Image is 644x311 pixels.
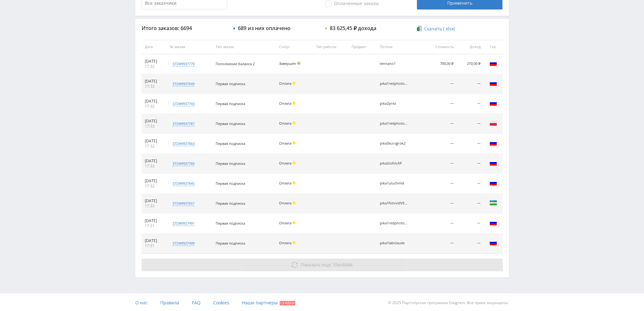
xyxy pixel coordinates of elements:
span: Оплата [279,101,291,106]
th: Статус [276,40,313,54]
img: xlsx [417,25,422,32]
div: [DATE] [145,238,164,243]
span: Оплата [279,161,291,165]
th: Дата [142,40,167,54]
td: — [424,154,457,174]
div: [DATE] [145,99,164,104]
img: rus.png [489,79,497,87]
div: std#9937491 [173,221,194,226]
th: Гео [484,40,503,54]
div: pika1redphotoNano [380,82,408,86]
span: Правила [160,300,179,306]
td: — [424,74,457,94]
span: Скачать (.xlsx) [424,26,455,31]
div: 17:32 [145,104,164,109]
button: Показать ещё 10из6684 [142,258,503,271]
div: std#9937779 [173,61,194,66]
span: О нас [135,300,148,306]
td: 700,00 ₽ [424,54,457,74]
th: Потоки [377,40,424,54]
img: pol.png [489,119,497,127]
div: pika1redphotoNano [380,121,408,126]
span: Оплата [279,81,291,86]
td: — [456,194,483,214]
span: Первая подписка [216,121,245,126]
div: [DATE] [145,59,164,64]
span: FAQ [192,300,201,306]
a: Скачать (.xlsx) [417,26,455,32]
span: Холд [292,82,296,85]
td: — [456,174,483,194]
img: rus.png [489,179,497,187]
span: из [301,262,353,268]
span: Показать ещё [301,262,331,268]
img: rus.png [489,219,497,227]
th: Тип заказа [213,40,276,54]
div: pika1redphotoNano [380,221,408,225]
div: std#9937657 [173,201,194,206]
img: rus.png [489,59,497,67]
td: — [456,233,483,253]
span: Наши партнеры [242,300,278,306]
span: Первая подписка [216,81,245,86]
span: Холд [292,201,296,204]
div: 17:32 [145,124,164,129]
div: 17:32 [145,203,164,208]
img: rus.png [489,99,497,107]
span: Холд [292,141,296,145]
img: rus.png [489,159,497,167]
th: № заказа [167,40,212,54]
td: — [456,114,483,134]
span: Холд [292,181,296,184]
span: 6684 [342,262,353,268]
span: Холд [292,102,296,105]
div: std#9937645 [173,181,194,186]
div: 689 из них оплачено [238,25,290,31]
td: — [456,154,483,174]
div: std#9937663 [173,141,194,146]
th: Стоимость [424,40,457,54]
td: — [424,94,457,114]
div: Итого заказов: 6694 [142,25,227,31]
div: pika1fotvvidVEO3 [380,201,408,205]
div: pika2prez [380,102,408,106]
div: 83 625,45 ₽ дохода [330,25,376,31]
td: 210,00 ₽ [456,54,483,74]
div: std#9937499 [173,241,194,246]
div: [DATE] [145,79,164,84]
td: — [424,114,457,134]
div: [DATE] [145,218,164,223]
div: pika5kursgrok2 [380,141,408,146]
th: Предмет [348,40,377,54]
span: Первая подписка [216,181,245,186]
span: Оплата [279,201,291,205]
div: std#9937649 [173,81,194,86]
span: Оплата [279,121,291,126]
span: Первая подписка [216,101,245,106]
span: Оплата [279,221,291,225]
span: Первая подписка [216,161,245,166]
th: Тип работы [313,40,348,54]
div: [DATE] [145,159,164,164]
div: [DATE] [145,178,164,183]
span: Холд [292,121,296,125]
td: — [456,134,483,154]
div: pika1labclaude [380,241,408,245]
td: — [424,134,457,154]
td: — [424,233,457,253]
div: std#9937787 [173,121,194,126]
span: Первая подписка [216,221,245,226]
div: [DATE] [145,198,164,203]
img: rus.png [489,239,497,246]
div: 17:32 [145,183,164,189]
span: Первая подписка [216,241,245,246]
div: 17:31 [145,223,164,228]
td: — [456,74,483,94]
div: 17:32 [145,84,164,89]
span: Оплата [279,240,291,245]
td: — [424,214,457,233]
th: Доход [456,40,483,54]
img: uzb.png [489,199,497,207]
div: std#9937769 [173,161,194,166]
td: — [456,94,483,114]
